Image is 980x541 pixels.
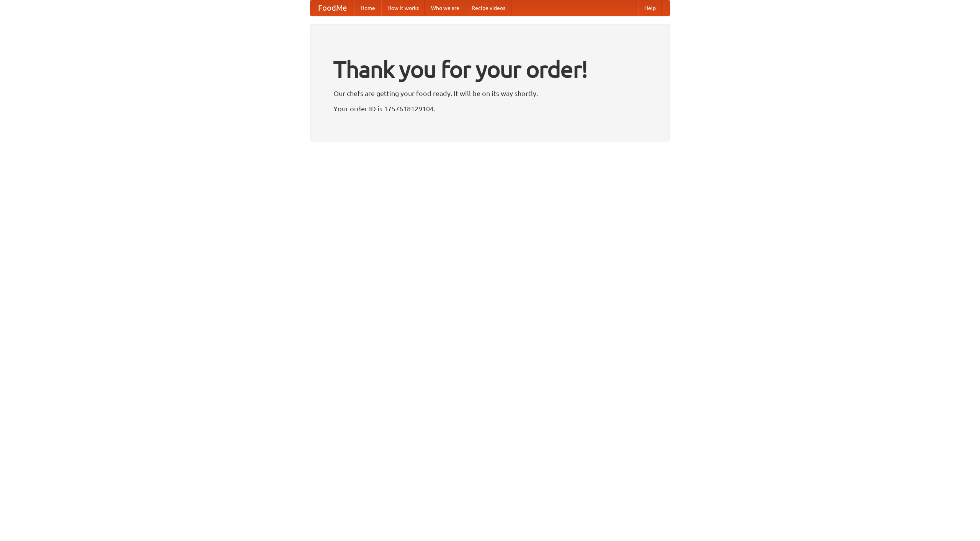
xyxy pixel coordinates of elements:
a: How it works [381,0,425,16]
a: Who we are [425,0,465,16]
h1: Thank you for your order! [333,51,647,88]
a: FoodMe [310,0,354,16]
a: Help [638,0,662,16]
a: Home [354,0,381,16]
p: Our chefs are getting your food ready. It will be on its way shortly. [333,88,647,99]
p: Your order ID is 1757618129104. [333,103,647,114]
a: Recipe videos [465,0,511,16]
